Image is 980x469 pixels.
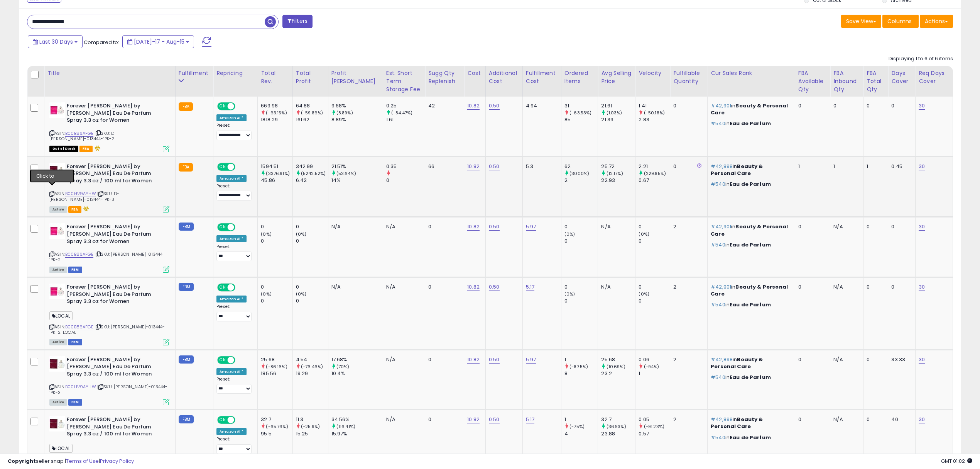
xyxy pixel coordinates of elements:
[179,415,194,423] small: FBM
[331,163,383,170] div: 21.51%
[867,416,882,423] div: 0
[261,416,292,423] div: 32.7
[730,120,771,127] span: Eau de Parfum
[489,223,500,231] a: 0.50
[467,102,480,110] a: 10.82
[49,163,169,212] div: ASIN:
[711,283,731,291] span: #42,901
[639,223,670,230] div: 0
[216,296,247,302] div: Amazon AI *
[607,110,622,116] small: (1.03%)
[49,324,165,335] span: | SKU: [PERSON_NAME]-013444-1PK-2-LOCAL
[266,364,287,370] small: (-86.16%)
[639,116,670,123] div: 2.83
[833,284,857,291] div: N/A
[711,356,789,370] p: in
[386,69,422,93] div: Est. Short Term Storage Fee
[336,364,350,370] small: (70%)
[428,416,458,423] div: 0
[49,356,65,372] img: 41nGKWiakPL._SL40_.jpg
[639,356,670,363] div: 0.06
[49,130,117,142] span: | SKU: D-[PERSON_NAME]-013444-1PK-2
[261,223,292,230] div: 0
[673,356,701,363] div: 2
[261,291,272,297] small: (0%)
[67,102,161,126] b: Forever [PERSON_NAME] by [PERSON_NAME] Eau De Parfum Spray 3.3 oz for Women
[261,238,292,245] div: 0
[261,284,292,291] div: 0
[331,416,383,423] div: 34.56%
[730,241,771,248] span: Eau de Parfum
[526,69,558,85] div: Fulfillment Cost
[711,223,788,237] span: Beauty & Personal Care
[564,177,598,184] div: 2
[601,102,635,109] div: 21.61
[601,370,635,377] div: 23.2
[266,170,290,177] small: (3376.91%)
[234,417,247,423] span: OFF
[711,374,789,381] p: in
[266,423,288,430] small: (-65.76%)
[564,102,598,109] div: 31
[833,223,857,230] div: N/A
[301,110,323,116] small: (-59.86%)
[179,102,193,111] small: FBA
[216,123,252,140] div: Preset:
[331,177,383,184] div: 14%
[296,223,328,230] div: 0
[216,175,247,182] div: Amazon AI *
[673,69,704,85] div: Fulfillable Quantity
[564,284,598,291] div: 0
[467,416,480,423] a: 10.82
[833,416,857,423] div: N/A
[93,145,101,151] i: hazardous material
[336,110,353,116] small: (8.89%)
[68,206,81,213] span: FBA
[607,423,626,430] small: (36.93%)
[564,297,598,304] div: 0
[639,297,670,304] div: 0
[639,231,649,237] small: (0%)
[428,284,458,291] div: 0
[798,356,825,363] div: 0
[216,114,247,121] div: Amazon AI *
[331,102,383,109] div: 9.68%
[711,284,789,297] p: in
[833,163,857,170] div: 1
[891,223,909,230] div: 0
[639,238,670,245] div: 0
[391,110,412,116] small: (-84.47%)
[607,170,623,177] small: (12.17%)
[798,102,825,109] div: 0
[644,170,666,177] small: (229.85%)
[711,223,731,230] span: #42,901
[564,416,598,423] div: 1
[711,181,789,188] p: in
[867,223,882,230] div: 0
[386,116,425,123] div: 1.61
[296,69,325,85] div: Total Profit
[39,38,73,46] span: Last 30 Days
[179,69,210,77] div: Fulfillment
[891,284,909,291] div: 0
[601,163,635,170] div: 25.72
[526,416,535,423] a: 5.17
[67,284,161,307] b: Forever [PERSON_NAME] by [PERSON_NAME] Eau De Parfum Spray 3.3 oz for Women
[639,163,670,170] div: 2.21
[296,370,328,377] div: 19.29
[711,416,733,423] span: #42,898
[234,224,247,231] span: OFF
[216,235,247,242] div: Amazon AI *
[867,356,882,363] div: 0
[639,102,670,109] div: 1.41
[79,146,93,152] span: FBA
[49,190,119,202] span: | SKU: D-[PERSON_NAME]-013444-1PK-3
[601,284,629,291] div: N/A
[798,416,825,423] div: 0
[331,356,383,363] div: 17.68%
[564,223,598,230] div: 0
[331,69,380,85] div: Profit [PERSON_NAME]
[711,102,789,116] p: in
[49,102,65,118] img: 31evAOk-1BL._SL40_.jpg
[428,223,458,230] div: 0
